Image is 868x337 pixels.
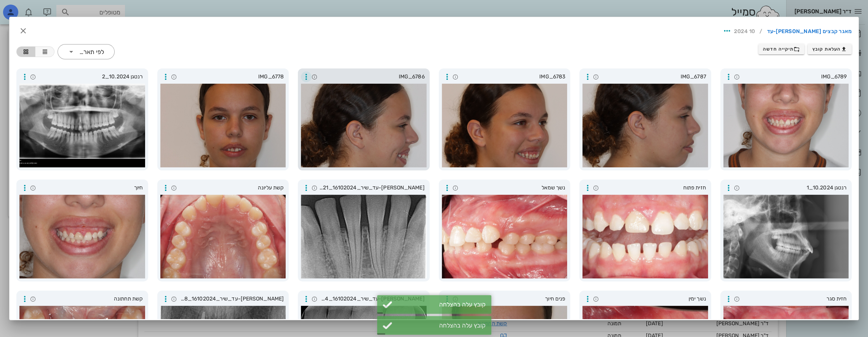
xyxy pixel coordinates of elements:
[320,184,425,192] span: [PERSON_NAME]-עד_שיר_16102024_091321
[460,184,566,192] span: נשך שמאל
[460,73,566,81] span: IMG_6783
[767,25,852,38] a: מאגר קבצים [PERSON_NAME]-עד
[601,295,706,303] span: נשך ימין
[742,73,847,81] span: IMG_6789
[763,46,800,52] span: תיקייה חדשה
[601,73,706,81] span: IMG_6787
[179,73,284,81] span: IMG_6778
[58,44,115,59] div: לפי תאריך
[320,295,425,303] span: [PERSON_NAME]-עד_שיר_16102024_091154
[460,295,566,303] span: פנים חיוך
[396,301,486,308] div: קובץ עלה בהצלחה
[38,295,143,303] span: קשת תחתונה
[320,73,425,81] span: IMG_6786
[742,184,847,192] span: רנטגן 10.2024_1
[396,322,486,329] div: קובץ עלה בהצלחה
[179,184,284,192] span: קשת עליונה
[601,184,706,192] span: חזית פתוח
[742,295,847,303] span: חזית סגר
[758,44,805,54] button: תיקייה חדשה
[755,25,767,38] li: /
[38,184,143,192] span: חיוך
[179,295,284,303] span: [PERSON_NAME]-עד_שיר_16102024_091258
[807,44,852,54] button: העלאת קובץ
[38,73,143,81] span: רנטגן 10.2024_2
[78,49,104,56] div: לפי תאריך
[812,46,847,52] span: העלאת קובץ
